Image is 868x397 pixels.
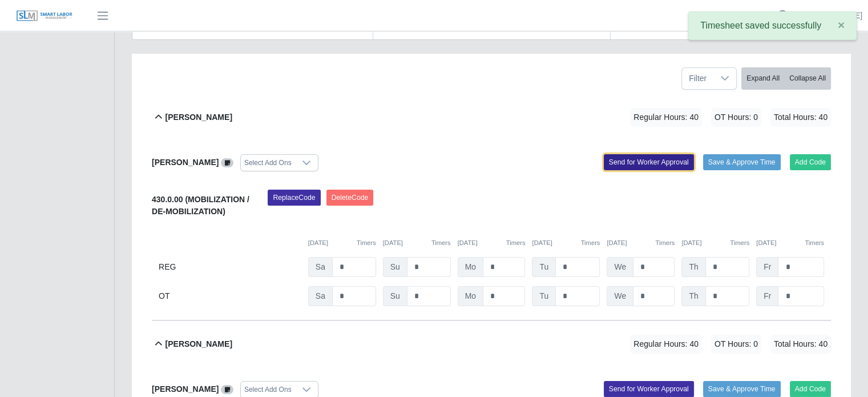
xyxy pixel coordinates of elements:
[607,286,633,306] span: We
[431,238,451,248] button: Timers
[682,68,713,89] span: Filter
[241,155,295,171] div: Select Add Ons
[790,154,831,170] button: Add Code
[681,257,705,277] span: Th
[152,321,831,367] button: [PERSON_NAME] Regular Hours: 40 OT Hours: 0 Total Hours: 40
[581,238,600,248] button: Timers
[703,381,781,397] button: Save & Approve Time
[152,158,219,167] b: [PERSON_NAME]
[688,11,857,40] div: Timesheet saved successfully
[221,384,233,394] a: View/Edit Notes
[308,257,333,277] span: Sa
[308,238,376,248] div: [DATE]
[770,335,831,354] span: Total Hours: 40
[532,286,556,306] span: Tu
[152,94,831,141] button: [PERSON_NAME] Regular Hours: 40 OT Hours: 0 Total Hours: 40
[326,190,374,206] button: DeleteCode
[741,67,785,90] button: Expand All
[458,257,483,277] span: Mo
[655,238,675,248] button: Timers
[165,111,232,123] b: [PERSON_NAME]
[703,154,781,170] button: Save & Approve Time
[458,238,526,248] div: [DATE]
[383,257,407,277] span: Su
[730,238,749,248] button: Timers
[268,190,320,206] button: ReplaceCode
[784,67,831,90] button: Collapse All
[165,338,232,350] b: [PERSON_NAME]
[532,257,556,277] span: Tu
[152,384,219,394] b: [PERSON_NAME]
[790,381,831,397] button: Add Code
[838,18,845,31] span: ×
[604,381,694,397] button: Send for Worker Approval
[607,257,633,277] span: We
[383,238,451,248] div: [DATE]
[797,10,862,22] a: [PERSON_NAME]
[604,154,694,170] button: Send for Worker Approval
[308,286,333,306] span: Sa
[630,108,702,127] span: Regular Hours: 40
[458,286,483,306] span: Mo
[756,286,778,306] span: Fr
[630,335,702,354] span: Regular Hours: 40
[711,108,761,127] span: OT Hours: 0
[607,238,675,248] div: [DATE]
[152,195,249,216] b: 430.0.00 (MOBILIZATION / DE-MOBILIZATION)
[756,238,824,248] div: [DATE]
[159,286,301,306] div: OT
[711,335,761,354] span: OT Hours: 0
[357,238,376,248] button: Timers
[506,238,526,248] button: Timers
[16,10,73,22] img: SLM Logo
[221,158,233,167] a: View/Edit Notes
[159,257,301,277] div: REG
[532,238,600,248] div: [DATE]
[383,286,407,306] span: Su
[756,257,778,277] span: Fr
[681,238,749,248] div: [DATE]
[681,286,705,306] span: Th
[805,238,824,248] button: Timers
[741,67,831,90] div: bulk actions
[770,108,831,127] span: Total Hours: 40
